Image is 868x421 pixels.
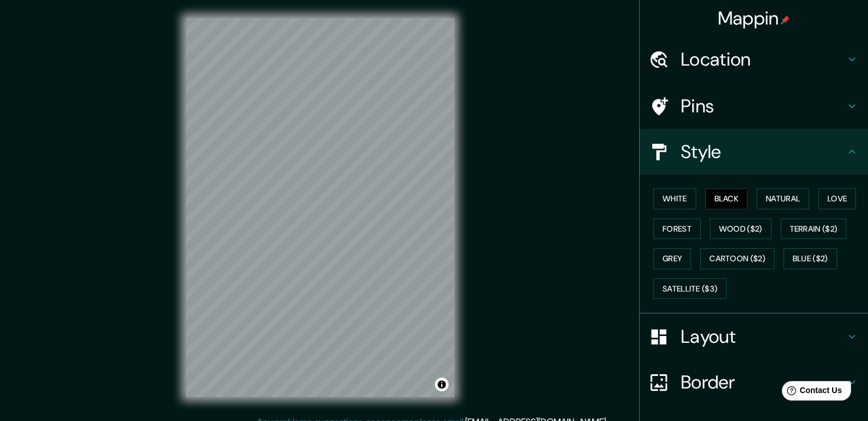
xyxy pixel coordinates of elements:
[681,325,845,348] h4: Layout
[681,140,845,163] h4: Style
[640,314,868,359] div: Layout
[435,378,449,391] button: Toggle attribution
[705,188,748,209] button: Black
[700,248,774,269] button: Cartoon ($2)
[681,371,845,394] h4: Border
[681,48,845,71] h4: Location
[640,83,868,129] div: Pins
[653,248,691,269] button: Grey
[640,37,868,82] div: Location
[781,218,847,240] button: Terrain ($2)
[784,248,837,269] button: Blue ($2)
[640,359,868,405] div: Border
[818,188,856,209] button: Love
[653,218,701,240] button: Forest
[718,7,790,30] h4: Mappin
[766,377,855,408] iframe: Help widget launcher
[186,18,454,397] canvas: Map
[710,218,772,240] button: Wood ($2)
[640,129,868,175] div: Style
[653,278,726,299] button: Satellite ($3)
[653,188,696,209] button: White
[781,15,790,25] img: pin-icon.png
[757,188,809,209] button: Natural
[681,95,845,118] h4: Pins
